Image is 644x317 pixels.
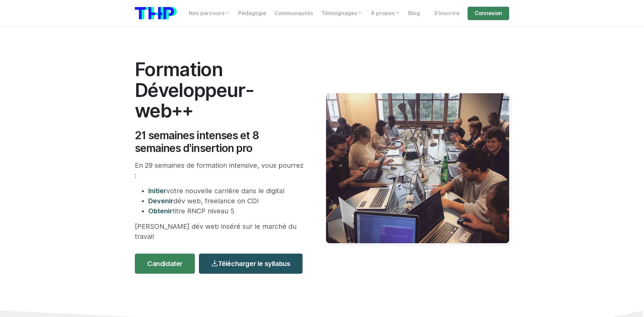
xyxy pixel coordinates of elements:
li: dév web, freelance on CDI [148,196,306,206]
a: Connexion [468,7,509,20]
li: votre nouvelle carrière dans le digital [148,186,306,196]
p: En 29 semaines de formation intensive, vous pourrez : [135,160,306,180]
a: S'inscrire [430,7,464,20]
a: À propos [367,7,404,20]
p: [PERSON_NAME] dév web inséré sur le marché du travail [135,221,306,242]
a: Communautés [270,7,317,20]
a: Télécharger le syllabus [199,254,303,274]
h2: 21 semaines intenses et 8 semaines d'insertion pro [135,129,306,155]
span: Initier [148,187,166,195]
span: Devenir [148,197,173,205]
span: Obtenir [148,207,172,215]
a: Blog [404,7,424,20]
a: Pédagogie [234,7,270,20]
h1: Formation Développeur-web++ [135,59,306,121]
a: Candidater [135,254,195,274]
li: titre RNCP niveau 5 [148,206,306,216]
img: Travail [326,93,509,243]
img: logo [135,7,177,19]
a: Témoignages [317,7,367,20]
a: Nos parcours [185,7,234,20]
